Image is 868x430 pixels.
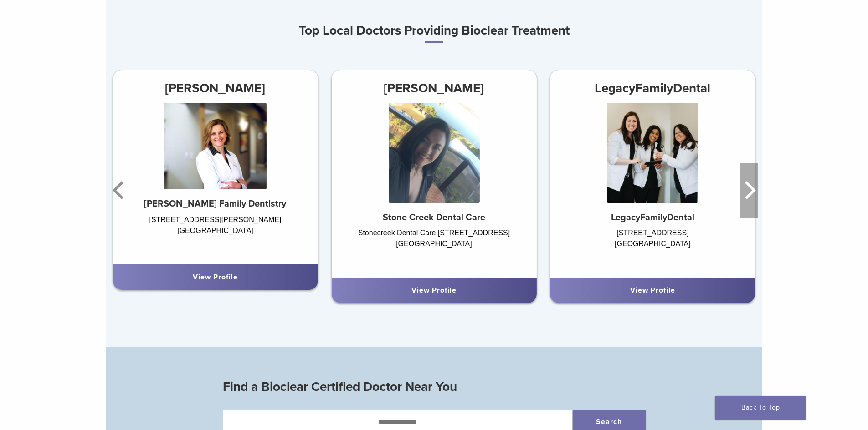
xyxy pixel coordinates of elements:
[164,103,267,190] img: Dr. Urszula Firlik
[113,214,318,255] div: [STREET_ADDRESS][PERSON_NAME] [GEOGRAPHIC_DATA]
[144,198,286,209] strong: [PERSON_NAME] Family Dentistry
[193,273,238,282] a: View Profile
[383,212,485,223] strong: Stone Creek Dental Care
[331,228,536,268] div: Stonecreek Dental Care [STREET_ADDRESS] [GEOGRAPHIC_DATA]
[740,163,758,218] button: Next
[113,77,318,99] h3: [PERSON_NAME]
[550,77,755,99] h3: LegacyFamilyDental
[715,396,806,420] a: Back To Top
[388,103,479,203] img: Dr. Anna McGuire
[630,286,675,295] a: View Profile
[611,212,694,223] strong: LegacyFamilyDental
[411,286,457,295] a: View Profile
[223,376,646,398] h3: Find a Bioclear Certified Doctor Near You
[331,77,536,99] h3: [PERSON_NAME]
[111,163,129,218] button: Previous
[550,228,755,268] div: [STREET_ADDRESS] [GEOGRAPHIC_DATA]
[106,20,762,43] h3: Top Local Doctors Providing Bioclear Treatment
[607,103,698,203] img: LegacyFamilyDental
